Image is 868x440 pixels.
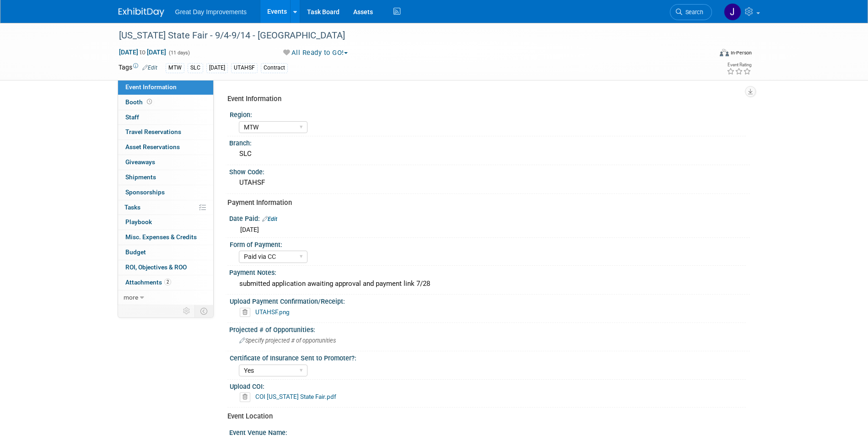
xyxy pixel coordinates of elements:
[125,128,181,135] span: Travel Reservations
[118,260,213,275] a: ROI, Objectives & ROO
[118,200,213,215] a: Tasks
[236,277,743,291] div: submitted application awaiting approval and payment link 7/28
[240,394,254,400] a: Delete attachment?
[730,49,752,56] div: In-Person
[125,263,187,271] span: ROI, Objectives & ROO
[118,215,213,230] a: Playbook
[255,308,290,316] a: UTAHSF.png
[118,155,213,170] a: Giveaways
[227,198,743,208] div: Payment Information
[118,245,213,260] a: Budget
[124,294,138,301] span: more
[682,9,703,16] span: Search
[125,279,171,286] span: Attachments
[118,140,213,155] a: Asset Reservations
[166,63,184,73] div: MTW
[261,63,288,73] div: Contract
[119,63,157,73] td: Tags
[720,49,729,56] img: Format-Inperson.png
[125,98,154,106] span: Booth
[118,290,213,305] a: more
[125,218,152,225] span: Playbook
[125,143,180,150] span: Asset Reservations
[239,337,336,344] span: Specify projected # of opportunities
[280,48,351,58] button: All Ready to GO!
[262,216,277,222] a: Edit
[138,48,147,56] span: to
[125,113,139,121] span: Staff
[230,108,746,119] div: Region:
[118,230,213,245] a: Misc. Expenses & Credits
[727,63,751,67] div: Event Rating
[118,125,213,140] a: Travel Reservations
[119,8,164,17] img: ExhibitDay
[188,63,203,73] div: SLC
[236,147,743,161] div: SLC
[125,233,197,241] span: Misc. Expenses & Credits
[118,170,213,185] a: Shipments
[118,185,213,200] a: Sponsorships
[658,48,752,61] div: Event Format
[175,8,247,16] span: Great Day Improvements
[240,226,259,233] span: [DATE]
[125,188,165,196] span: Sponsorships
[142,64,157,71] a: Edit
[116,27,698,44] div: [US_STATE] State Fair - 9/4-9/14 - [GEOGRAPHIC_DATA]
[230,380,746,391] div: Upload COI:
[229,426,750,437] div: Event Venue Name:
[227,412,743,421] div: Event Location
[231,63,258,73] div: UTAHSF
[194,305,213,317] td: Toggle Event Tabs
[227,94,743,104] div: Event Information
[119,48,167,56] span: [DATE] [DATE]
[229,212,750,224] div: Date Paid:
[229,165,750,177] div: Show Code:
[118,80,213,95] a: Event Information
[164,279,171,285] span: 2
[124,204,140,211] span: Tasks
[670,4,712,20] a: Search
[236,176,743,190] div: UTAHSF
[168,50,190,56] span: (11 days)
[125,248,146,256] span: Budget
[229,266,750,277] div: Payment Notes:
[125,83,177,91] span: Event Information
[229,323,750,334] div: Projected # of Opportunities:
[118,110,213,125] a: Staff
[125,173,156,181] span: Shipments
[145,98,154,105] span: Booth not reserved yet
[255,393,336,400] a: COI [US_STATE] State Fair.pdf
[230,295,746,306] div: Upload Payment Confirmation/Receipt:
[118,275,213,290] a: Attachments2
[230,351,746,363] div: Certificate of Insurance Sent to Promoter?:
[206,63,228,73] div: [DATE]
[179,305,195,317] td: Personalize Event Tab Strip
[230,238,746,249] div: Form of Payment:
[240,309,254,316] a: Delete attachment?
[229,136,750,148] div: Branch:
[118,95,213,110] a: Booth
[125,158,155,166] span: Giveaways
[724,3,741,21] img: Jennifer Hockstra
